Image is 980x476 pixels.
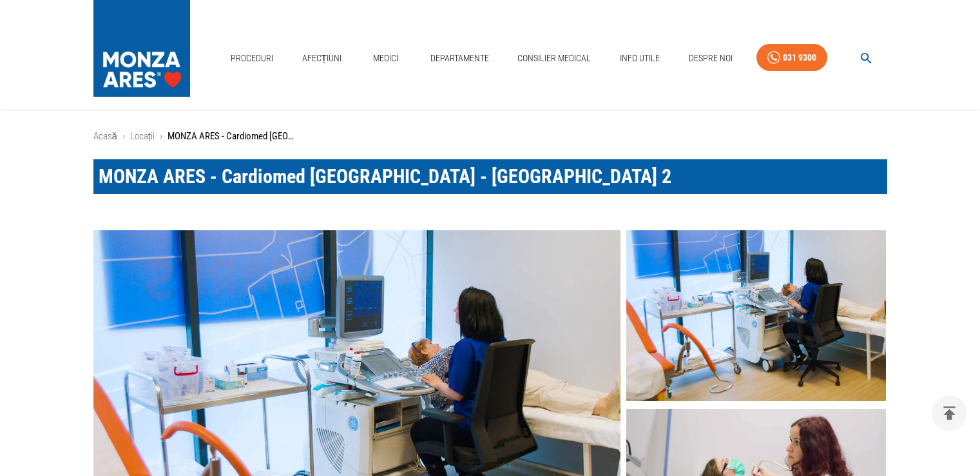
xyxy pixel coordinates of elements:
span: MONZA ARES - Cardiomed [GEOGRAPHIC_DATA] - [GEOGRAPHIC_DATA] 2 [99,165,671,188]
a: Acasă [93,130,117,142]
a: 031 9300 [756,44,827,72]
li: › [160,129,162,144]
a: Locații [130,130,155,142]
a: Medici [365,45,407,72]
img: Servicii medicale Cardiomed Cluj Napoca - Strada Galati Nr. 2 [626,230,886,401]
nav: breadcrumb [93,129,887,144]
p: MONZA ARES - Cardiomed [GEOGRAPHIC_DATA] - [GEOGRAPHIC_DATA] 2 [168,129,296,144]
a: Despre Noi [684,45,738,72]
a: Afecțiuni [297,45,347,72]
div: 031 9300 [783,50,816,66]
a: Info Utile [615,45,665,72]
li: › [122,129,125,144]
a: Consilier Medical [512,45,596,72]
a: Proceduri [226,45,278,72]
a: Departamente [425,45,494,72]
button: delete [932,395,967,431]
